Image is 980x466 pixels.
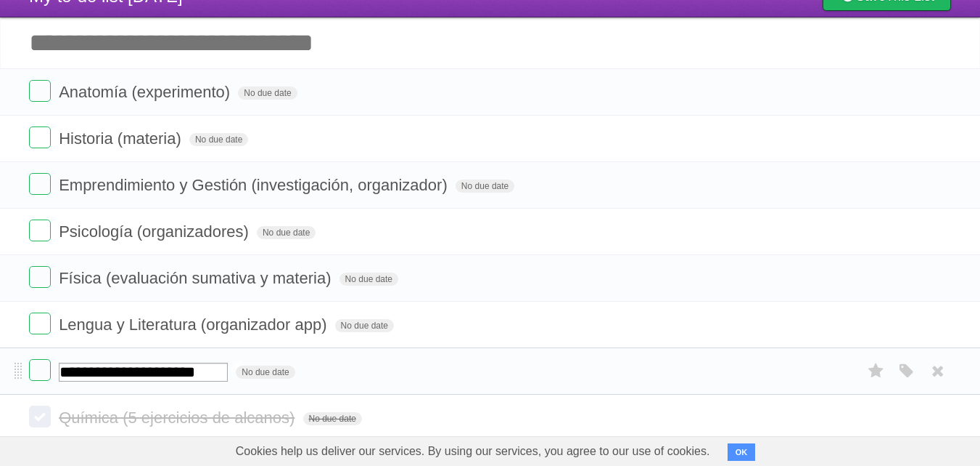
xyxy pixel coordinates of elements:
[29,313,51,334] label: Done
[59,409,298,427] span: Química (5 ejercicios de alcanos)
[257,226,316,239] span: No due date
[29,126,51,148] label: Done
[59,129,185,148] span: Historia (materia)
[29,173,51,195] label: Done
[335,319,394,332] span: No due date
[456,180,514,193] span: No due date
[59,222,252,241] span: Psicología (organizadores)
[59,176,451,194] span: Emprendimiento y Gestión (investigación, organizador)
[189,133,248,146] span: No due date
[59,316,330,334] span: Lengua y Literatura (organizador app)
[29,266,51,288] label: Done
[29,80,51,102] label: Done
[236,366,295,379] span: No due date
[29,359,51,381] label: Done
[221,437,725,466] span: Cookies help us deliver our services. By using our services, you agree to our use of cookies.
[59,83,234,101] span: Anatomía (experimento)
[29,220,51,241] label: Done
[728,443,756,461] button: OK
[238,87,297,100] span: No due date
[339,273,398,286] span: No due date
[29,406,51,427] label: Done
[303,412,362,425] span: No due date
[862,359,890,383] label: Star task
[59,269,334,287] span: Física (evaluación sumativa y materia)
